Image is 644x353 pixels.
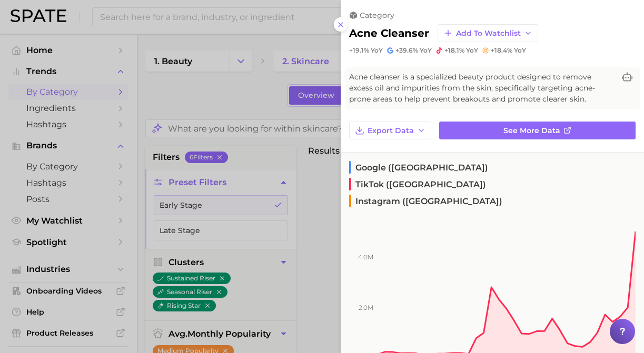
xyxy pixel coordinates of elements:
span: +19.1% [349,46,369,54]
button: Add to Watchlist [438,24,538,42]
span: +39.6% [395,46,418,54]
span: YoY [420,46,432,55]
span: TikTok ([GEOGRAPHIC_DATA]) [349,178,486,190]
span: YoY [371,46,383,55]
span: Export Data [368,126,414,135]
span: Acne cleanser is a specialized beauty product designed to remove excess oil and impurities from t... [349,72,615,105]
span: Google ([GEOGRAPHIC_DATA]) [349,161,488,174]
span: YoY [514,46,526,55]
span: category [360,11,394,20]
span: Instagram ([GEOGRAPHIC_DATA]) [349,195,502,207]
span: YoY [466,46,478,55]
span: +18.4% [491,46,512,54]
span: Add to Watchlist [456,29,521,38]
span: See more data [503,126,560,135]
a: See more data [439,122,636,139]
button: Export Data [349,122,431,139]
h2: acne cleanser [349,27,429,39]
span: +18.1% [444,46,464,54]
